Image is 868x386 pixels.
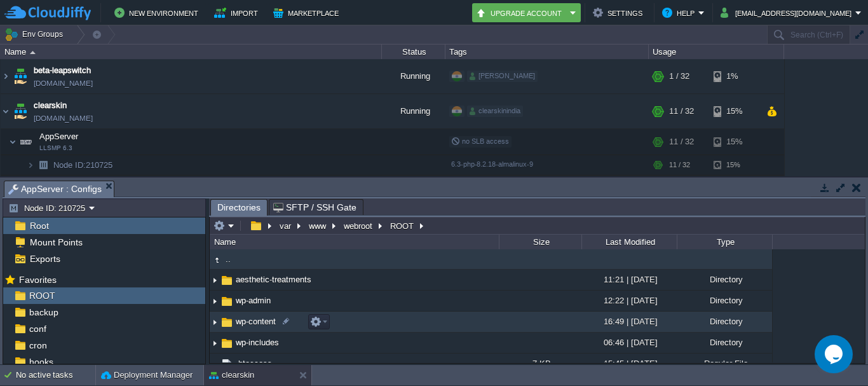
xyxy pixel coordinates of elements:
[500,235,581,249] div: Size
[34,112,93,125] a: [DOMAIN_NAME]
[714,129,755,155] div: 15%
[662,5,698,20] button: Help
[220,336,234,350] img: AMDAwAAAACH5BAEAAAAALAAAAAABAAEAAAICRAEAOw==
[467,71,538,82] div: [PERSON_NAME]
[677,312,772,331] div: Directory
[210,333,220,353] img: AMDAwAAAACH5BAEAAAAALAAAAAABAAEAAAICRAEAOw==
[342,220,376,231] button: webroot
[220,294,234,308] img: AMDAwAAAACH5BAEAAAAALAAAAAABAAEAAAICRAEAOw==
[499,354,581,373] div: 7 KB
[27,237,85,248] a: Mount Points
[234,337,281,348] a: wp-includes
[307,220,329,231] button: www
[27,323,48,334] a: conf
[11,59,29,93] img: AMDAwAAAACH5BAEAAAAALAAAAAABAAEAAAICRAEAOw==
[217,200,261,216] span: Directories
[11,94,29,128] img: AMDAwAAAACH5BAEAAAAALAAAAAABAAEAAAICRAEAOw==
[8,202,89,214] button: Node ID: 210725
[17,275,58,285] a: Favorites
[678,235,772,249] div: Type
[677,291,772,310] div: Directory
[27,307,60,318] a: backup
[677,270,772,289] div: Directory
[30,51,36,54] img: AMDAwAAAACH5BAEAAAAALAAAAAABAAEAAAICRAEAOw==
[17,129,35,155] img: AMDAwAAAACH5BAEAAAAALAAAAAABAAEAAAICRAEAOw==
[234,358,274,369] a: .htaccess
[1,94,11,128] img: AMDAwAAAACH5BAEAAAAALAAAAAABAAEAAAICRAEAOw==
[211,235,499,249] div: Name
[581,333,677,352] div: 06:46 | [DATE]
[9,129,17,155] img: AMDAwAAAACH5BAEAAAAALAAAAAABAAEAAAICRAEAOw==
[669,59,689,93] div: 1 / 32
[210,312,220,332] img: AMDAwAAAACH5BAEAAAAALAAAAAABAAEAAAICRAEAOw==
[27,290,57,301] a: ROOT
[669,129,694,155] div: 11 / 32
[210,291,220,311] img: AMDAwAAAACH5BAEAAAAALAAAAAABAAEAAAICRAEAOw==
[234,295,273,306] a: wp-admin
[581,291,677,310] div: 12:22 | [DATE]
[669,94,694,128] div: 11 / 32
[53,160,86,170] span: Node ID:
[114,5,202,20] button: New Environment
[34,64,91,77] a: beta-leapswitch
[52,160,114,170] a: Node ID:210725
[1,45,381,59] div: Name
[382,59,445,93] div: Running
[34,77,93,90] a: [DOMAIN_NAME]
[4,5,91,21] img: CloudJiffy
[649,45,783,59] div: Usage
[583,235,677,249] div: Last Modified
[382,94,445,128] div: Running
[815,335,855,373] iframe: chat widget
[677,333,772,352] div: Directory
[234,274,313,285] a: aesthetic-treatments
[34,155,52,175] img: AMDAwAAAACH5BAEAAAAALAAAAAABAAEAAAICRAEAOw==
[27,253,62,265] a: Exports
[220,315,234,329] img: AMDAwAAAACH5BAEAAAAALAAAAAABAAEAAAICRAEAOw==
[581,354,677,373] div: 15:45 | [DATE]
[234,316,278,327] a: wp-content
[273,5,342,20] button: Marketplace
[714,94,755,128] div: 15%
[16,365,95,385] div: No active tasks
[101,369,193,382] button: Deployment Manager
[27,176,34,195] img: AMDAwAAAACH5BAEAAAAALAAAAAABAAEAAAICRAEAOw==
[388,220,417,231] button: ROOT
[39,144,72,152] span: LLSMP 6.3
[446,45,648,59] div: Tags
[383,45,445,59] div: Status
[34,99,67,112] a: clearskin
[52,160,114,170] span: 210725
[593,5,646,20] button: Settings
[451,160,533,168] span: 6.3-php-8.2.18-almalinux-9
[27,356,55,368] a: hooks
[27,340,49,351] a: cron
[34,176,52,195] img: AMDAwAAAACH5BAEAAAAALAAAAAABAAEAAAICRAEAOw==
[38,131,80,142] span: AppServer
[677,354,772,373] div: Regular File
[451,137,509,145] span: no SLB access
[714,155,755,175] div: 15%
[220,273,234,287] img: AMDAwAAAACH5BAEAAAAALAAAAAABAAEAAAICRAEAOw==
[721,5,855,20] button: [EMAIL_ADDRESS][DOMAIN_NAME]
[209,369,254,382] button: clearskin
[581,312,677,331] div: 16:49 | [DATE]
[224,254,233,265] a: ..
[273,200,356,215] span: SFTP / SSH Gate
[467,106,523,117] div: clearskinindia
[27,220,51,231] a: Root
[27,155,34,175] img: AMDAwAAAACH5BAEAAAAALAAAAAABAAEAAAICRAEAOw==
[278,220,294,231] button: var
